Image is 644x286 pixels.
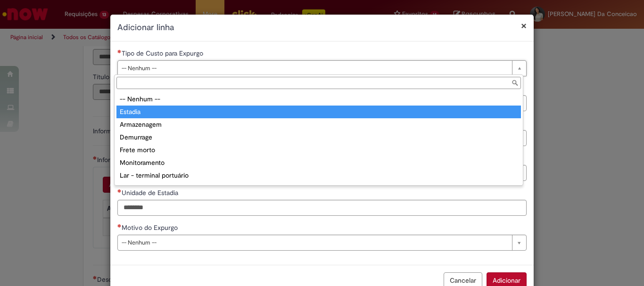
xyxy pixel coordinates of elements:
ul: Tipo de Custo para Expurgo [115,91,523,185]
div: Lar - terminal portuário [116,169,521,182]
div: Frete morto [116,144,521,156]
div: Demurrage [116,131,521,144]
div: -- Nenhum -- [116,93,521,106]
div: Handling [116,182,521,195]
div: Armazenagem [116,118,521,131]
div: Estadia [116,106,521,118]
div: Monitoramento [116,156,521,169]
